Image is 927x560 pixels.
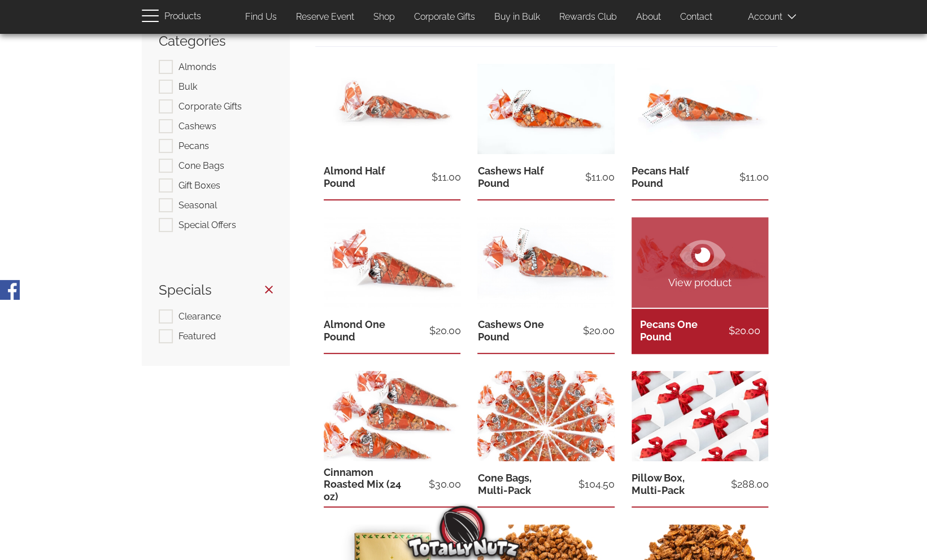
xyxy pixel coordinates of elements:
[477,64,614,155] img: half pound of cinnamon roasted cashews
[632,472,685,496] a: Pillow Box, Multi-Pack
[477,165,543,189] a: Cashews Half Pound
[632,64,768,155] img: half pound of cinnamon roasted pecans
[159,283,273,297] h3: Specials
[632,165,689,189] a: Pecans Half Pound
[632,371,768,462] img: multi pack white pillow boxes
[324,64,460,154] img: half pound of cinnamon-sugar glazed almonds inside a red and clear Totally Nutz poly bag
[179,81,197,92] span: Bulk
[179,200,217,211] span: Seasonal
[486,6,549,28] a: Buy in Bulk
[179,101,242,112] span: Corporate Gifts
[477,217,614,308] img: 1 pound of freshly roasted cinnamon glazed cashews in a totally nutz poly bag
[477,371,614,462] img: Multi Pack poly bags
[179,180,220,191] span: Gift Boxes
[159,34,273,49] h3: Categories
[324,371,460,462] img: one 8 oz bag of each nut: Almonds, cashews, and pecans
[324,466,401,502] a: Cinnamon Roasted Mix (24 oz)
[164,8,201,25] span: Products
[477,472,531,496] a: Cone Bags, Multi-Pack
[632,217,768,308] a: View product
[288,6,363,28] a: Reserve Event
[477,318,543,343] a: Cashews One Pound
[324,217,460,308] img: one pound of cinnamon-sugar glazed almonds inside a red and clear Totally Nutz poly bag
[406,6,484,28] a: Corporate Gifts
[179,331,216,342] span: Featured
[179,220,236,230] span: Special Offers
[237,6,285,28] a: Find Us
[179,160,224,171] span: Cone Bags
[324,165,385,189] a: Almond Half Pound
[365,6,403,28] a: Shop
[179,121,216,132] span: Cashews
[407,506,520,557] img: Totally Nutz Logo
[672,6,721,28] a: Contact
[551,6,625,28] a: Rewards Club
[179,62,216,72] span: Almonds
[632,275,768,290] span: View product
[640,318,698,343] a: Pecans One Pound
[179,141,209,151] span: Pecans
[628,6,669,28] a: About
[179,311,221,322] span: Clearance
[324,318,385,343] a: Almond One Pound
